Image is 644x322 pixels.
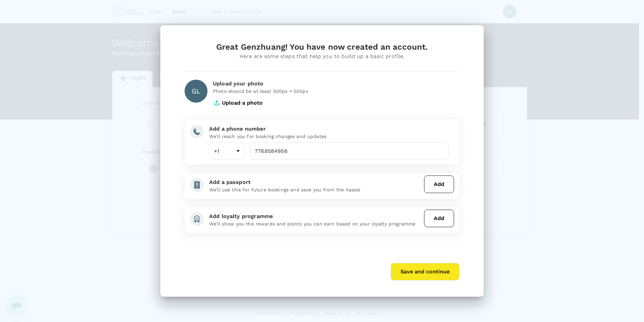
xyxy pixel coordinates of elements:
button: Add [424,210,454,227]
img: add-loyalty [190,212,204,226]
span: +1 [214,148,219,154]
button: Save and continue [391,263,459,280]
button: Upload a photo [213,95,263,111]
div: Here are some steps that help you to build up a basic profile. [185,52,459,60]
div: Add a passport [209,178,421,186]
div: Great Genzhuang! You have now created an account. [185,42,459,52]
div: Upload your photo [213,80,459,88]
p: Photo should be at least 500px × 500px [213,88,459,95]
img: add-passport [190,178,204,192]
p: We'll show you the rewards and points you can earn based on your loyalty programme [209,220,421,227]
input: Your phone number [250,142,449,159]
div: Add loyalty programme [209,212,421,220]
p: We'll use this for future bookings and save you from the hassle [209,186,421,193]
button: Add [424,176,454,193]
div: Add a phone number [209,125,449,133]
p: We'll reach you for booking changes and updates [209,133,449,140]
div: GL [185,80,207,103]
img: add-phone-number [190,125,204,138]
div: +1 [209,142,245,159]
